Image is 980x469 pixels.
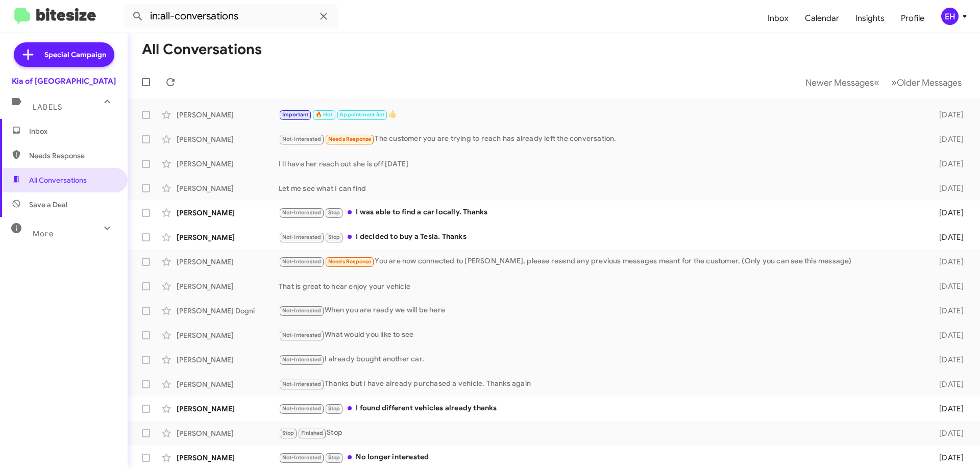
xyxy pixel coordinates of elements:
[805,77,874,88] span: Newer Messages
[923,281,972,291] div: [DATE]
[301,430,324,436] span: Finished
[923,428,972,438] div: [DATE]
[923,208,972,218] div: [DATE]
[923,134,972,144] div: [DATE]
[177,306,279,316] div: [PERSON_NAME] Dogni
[282,430,295,436] span: Stop
[12,76,116,86] div: Kia of [GEOGRAPHIC_DATA]
[279,207,923,218] div: I was able to find a car locally. Thanks
[923,306,972,316] div: [DATE]
[885,72,968,93] button: Next
[44,50,106,60] span: Special Campaign
[177,404,279,414] div: [PERSON_NAME]
[328,405,340,412] span: Stop
[282,381,322,387] span: Not-Interested
[279,159,923,169] div: I ll have her reach out she is off [DATE]
[282,258,322,265] span: Not-Interested
[279,427,923,439] div: Stop
[177,281,279,291] div: [PERSON_NAME]
[923,379,972,389] div: [DATE]
[29,126,116,136] span: Inbox
[328,258,372,265] span: Needs Response
[923,257,972,267] div: [DATE]
[282,136,322,142] span: Not-Interested
[933,8,969,25] button: EH
[279,305,923,316] div: When you are ready we will be here
[177,257,279,267] div: [PERSON_NAME]
[124,4,338,29] input: Search
[282,111,309,118] span: Important
[282,234,322,240] span: Not-Interested
[923,183,972,193] div: [DATE]
[282,454,322,461] span: Not-Interested
[923,404,972,414] div: [DATE]
[897,77,962,88] span: Older Messages
[847,4,893,33] a: Insights
[279,329,923,341] div: What would you like to see
[29,175,87,185] span: All Conversations
[874,76,879,89] span: «
[923,330,972,340] div: [DATE]
[29,200,67,210] span: Save a Deal
[279,452,923,463] div: No longer interested
[29,151,116,161] span: Needs Response
[279,281,923,291] div: That is great to hear enjoy your vehicle
[177,379,279,389] div: [PERSON_NAME]
[891,76,897,89] span: »
[33,229,54,238] span: More
[328,136,372,142] span: Needs Response
[923,453,972,463] div: [DATE]
[328,234,340,240] span: Stop
[799,72,886,93] button: Previous
[177,208,279,218] div: [PERSON_NAME]
[797,4,847,33] a: Calendar
[923,232,972,242] div: [DATE]
[177,159,279,169] div: [PERSON_NAME]
[279,378,923,390] div: Thanks but I have already purchased a vehicle. Thanks again
[282,209,322,216] span: Not-Interested
[282,356,322,363] span: Not-Interested
[177,110,279,120] div: [PERSON_NAME]
[282,332,322,338] span: Not-Interested
[328,209,340,216] span: Stop
[142,41,262,58] h1: All Conversations
[279,256,923,267] div: You are now connected to [PERSON_NAME], please resend any previous messages meant for the custome...
[33,103,62,112] span: Labels
[328,454,340,461] span: Stop
[177,355,279,365] div: [PERSON_NAME]
[923,159,972,169] div: [DATE]
[893,4,933,33] a: Profile
[177,232,279,242] div: [PERSON_NAME]
[279,231,923,243] div: I decided to buy a Tesla. Thanks
[177,134,279,144] div: [PERSON_NAME]
[759,4,797,33] a: Inbox
[279,354,923,365] div: I already bought another car.
[339,111,384,118] span: Appointment Set
[279,109,923,120] div: 👍
[279,403,923,414] div: I found different vehicles already thanks
[177,330,279,340] div: [PERSON_NAME]
[282,307,322,314] span: Not-Interested
[941,8,959,25] div: EH
[923,355,972,365] div: [DATE]
[279,183,923,193] div: Let me see what I can find
[800,72,968,93] nav: Page navigation example
[282,405,322,412] span: Not-Interested
[14,42,114,67] a: Special Campaign
[177,453,279,463] div: [PERSON_NAME]
[279,133,923,145] div: The customer you are trying to reach has already left the conversation.
[315,111,333,118] span: 🔥 Hot
[923,110,972,120] div: [DATE]
[177,428,279,438] div: [PERSON_NAME]
[177,183,279,193] div: [PERSON_NAME]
